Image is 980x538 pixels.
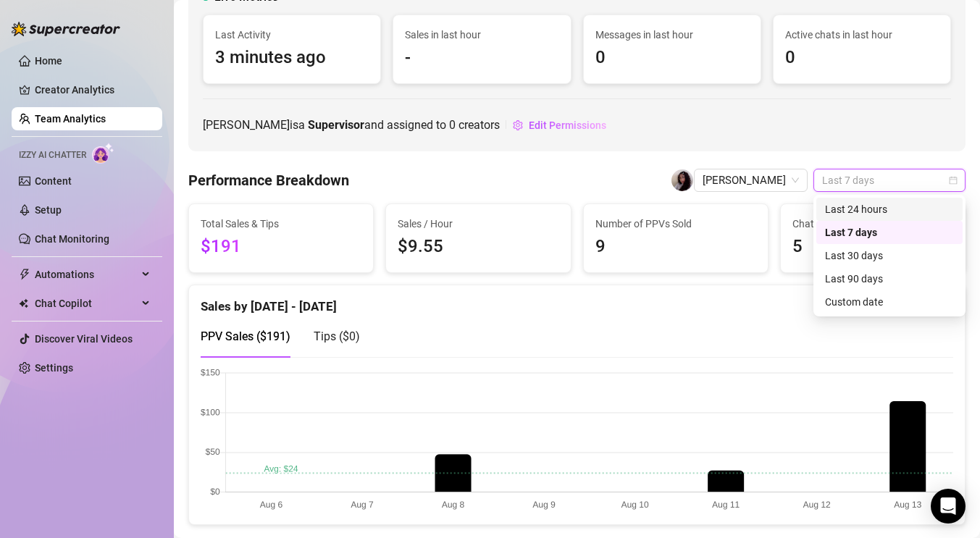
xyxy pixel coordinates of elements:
[792,216,953,232] span: Chats with sales
[398,216,558,232] span: Sales / Hour
[785,44,939,72] span: 0
[816,290,963,314] div: Custom date
[35,113,106,125] a: Team Analytics
[816,244,963,267] div: Last 30 days
[19,148,86,162] span: Izzy AI Chatter
[35,233,109,245] a: Chat Monitoring
[816,198,963,221] div: Last 24 hours
[19,298,28,308] img: Chat Copilot
[35,362,73,374] a: Settings
[825,294,954,310] div: Custom date
[405,27,558,43] span: Sales in last hour
[785,27,939,43] span: Active chats in last hour
[405,44,558,72] span: -
[529,119,606,131] span: Edit Permissions
[35,204,62,216] a: Setup
[513,120,523,130] span: setting
[449,118,456,132] span: 0
[35,292,138,315] span: Chat Copilot
[308,118,364,132] b: Supervisor
[931,489,966,524] div: Open Intercom Messenger
[314,329,360,343] span: Tips ( $0 )
[825,201,954,217] div: Last 24 hours
[595,216,756,232] span: Number of PPVs Sold
[35,333,133,345] a: Discover Viral Videos
[12,22,120,36] img: logo-BBDzfeDw.svg
[35,263,138,286] span: Automations
[703,169,799,191] span: Isabelle D
[398,233,558,261] span: $9.55
[949,176,958,185] span: calendar
[35,78,151,101] a: Creator Analytics
[201,233,361,261] span: $191
[595,233,756,261] span: 9
[512,114,607,137] button: Edit Permissions
[92,143,114,164] img: AI Chatter
[595,44,749,72] span: 0
[201,285,953,316] div: Sales by [DATE] - [DATE]
[822,169,957,191] span: Last 7 days
[825,248,954,264] div: Last 30 days
[816,267,963,290] div: Last 90 days
[816,221,963,244] div: Last 7 days
[215,44,369,72] span: 3 minutes ago
[35,55,62,67] a: Home
[825,271,954,287] div: Last 90 days
[19,269,30,280] span: thunderbolt
[35,175,72,187] a: Content
[201,216,361,232] span: Total Sales & Tips
[203,116,500,134] span: [PERSON_NAME] is a and assigned to creators
[215,27,369,43] span: Last Activity
[201,329,290,343] span: PPV Sales ( $191 )
[188,170,349,190] h4: Performance Breakdown
[671,169,693,191] img: Isabelle D
[595,27,749,43] span: Messages in last hour
[825,224,954,240] div: Last 7 days
[792,233,953,261] span: 5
